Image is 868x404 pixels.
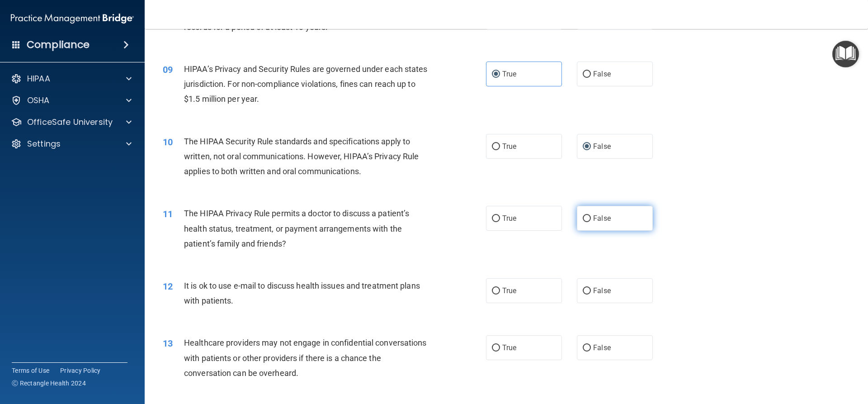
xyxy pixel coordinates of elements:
img: PMB logo [11,10,134,28]
span: False [593,214,611,223]
p: OfficeSafe University [27,117,113,128]
span: True [502,343,516,352]
span: False [593,70,611,78]
iframe: Drift Widget Chat Controller [712,340,857,376]
input: True [492,288,500,295]
span: Under HIPAA, practices are required to keep patient’s medical records for a period of at least 10... [184,7,407,32]
span: Ⓒ Rectangle Health 2024 [12,379,86,388]
a: Settings [11,138,132,149]
a: OSHA [11,95,132,106]
a: HIPAA [11,73,132,84]
span: True [502,286,516,295]
span: 13 [163,338,173,349]
a: OfficeSafe University [11,117,132,128]
input: False [583,345,591,352]
a: Privacy Policy [60,366,101,375]
span: True [502,142,516,151]
span: False [593,286,611,295]
span: True [502,214,516,223]
a: Terms of Use [12,366,49,375]
span: It is ok to use e-mail to discuss health issues and treatment plans with patients. [184,281,420,305]
input: False [583,71,591,78]
span: 12 [163,281,173,292]
span: False [593,142,611,151]
input: True [492,143,500,150]
span: The HIPAA Security Rule standards and specifications apply to written, not oral communications. H... [184,137,419,176]
input: False [583,215,591,222]
span: 09 [163,64,173,75]
button: Open Resource Center [832,41,859,67]
span: False [593,343,611,352]
span: 11 [163,209,173,219]
span: Healthcare providers may not engage in confidential conversations with patients or other provider... [184,338,427,377]
span: 10 [163,137,173,147]
input: True [492,345,500,352]
h4: Compliance [27,38,90,51]
span: The HIPAA Privacy Rule permits a doctor to discuss a patient’s health status, treatment, or payme... [184,209,409,248]
input: False [583,143,591,150]
p: Settings [27,138,61,149]
input: True [492,215,500,222]
input: False [583,288,591,295]
span: True [502,70,516,78]
p: HIPAA [27,73,50,84]
p: OSHA [27,95,50,106]
span: HIPAA’s Privacy and Security Rules are governed under each states jurisdiction. For non-complianc... [184,64,428,104]
input: True [492,71,500,78]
